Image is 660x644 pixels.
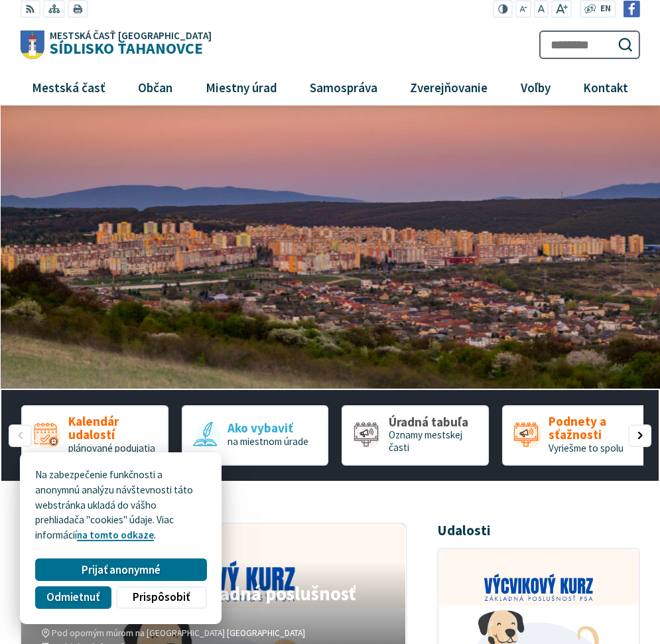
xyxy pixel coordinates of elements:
[20,31,44,60] img: Prejsť na domovskú stránku
[21,405,168,466] a: Kalendár udalostí plánované podujatia
[182,405,329,466] a: Ako vybaviť na miestnom úrade
[21,405,168,466] div: 1 / 5
[549,442,624,454] span: Vyriešme to spolu
[405,69,493,105] span: Zverejňovanie
[35,586,111,609] button: Odmietnuť
[502,405,649,466] a: Podnety a sťažnosti Vyriešme to spolu
[389,415,478,429] span: Úradná tabuľa
[600,2,611,16] span: EN
[298,69,389,105] a: Samospráva
[20,31,212,60] a: Logo Sídlisko Ťahanovce, prejsť na domovskú stránku.
[35,558,206,581] button: Prijať anonymné
[437,523,490,538] h3: Udalosti
[628,424,651,447] div: Nasledujúci slajd
[182,405,329,466] div: 2 / 5
[578,69,633,105] span: Kontakt
[77,529,154,541] a: na tomto odkaze
[509,69,562,105] a: Voľby
[399,69,499,105] a: Zverejňovanie
[304,69,382,105] span: Samospráva
[342,405,489,466] a: Úradná tabuľa Oznamy mestskej časti
[127,69,184,105] a: Občan
[35,468,206,543] p: Na zabezpečenie funkčnosti a anonymnú analýzu návštevnosti táto webstránka ukladá do vášho prehli...
[82,563,161,577] span: Prijať anonymné
[27,69,110,105] span: Mestská časť
[624,1,640,17] img: Prejsť na Facebook stránku
[502,405,649,466] div: 4 / 5
[228,435,308,448] span: na miestnom úrade
[68,442,155,454] span: plánované podujatia
[515,69,555,105] span: Voľby
[194,69,288,105] a: Miestny úrad
[50,31,212,40] span: Mestská časť [GEOGRAPHIC_DATA]
[68,415,157,442] span: Kalendár udalostí
[9,424,31,447] div: Predošlý slajd
[572,69,639,105] a: Kontakt
[44,31,212,56] h1: Sídlisko Ťahanovce
[549,415,637,442] span: Podnety a sťažnosti
[52,627,305,639] span: Pod oporným múrom na [GEOGRAPHIC_DATA] [GEOGRAPHIC_DATA]
[200,69,282,105] span: Miestny úrad
[116,586,206,609] button: Prispôsobiť
[342,405,489,466] div: 3 / 5
[46,590,99,604] span: Odmietnuť
[228,421,308,435] span: Ako vybaviť
[20,69,116,105] a: Mestská časť
[133,69,177,105] span: Občan
[389,428,462,454] span: Oznamy mestskej časti
[596,2,614,16] a: EN
[133,590,190,604] span: Prispôsobiť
